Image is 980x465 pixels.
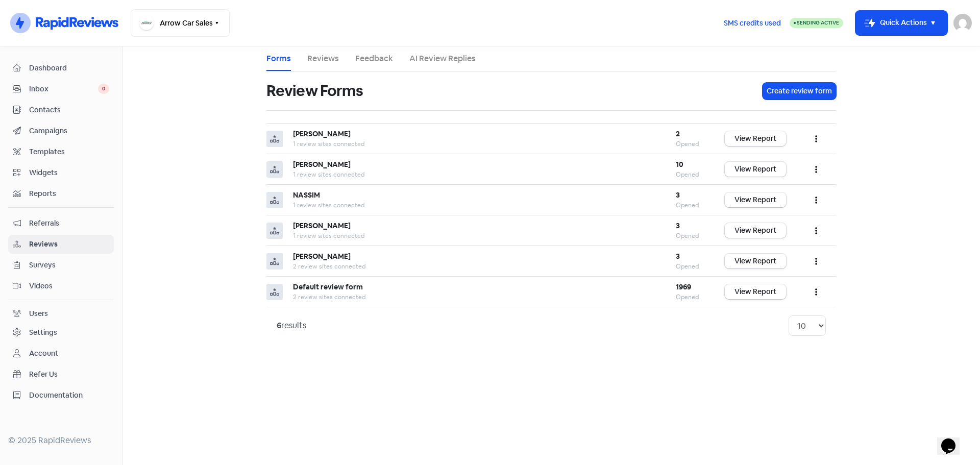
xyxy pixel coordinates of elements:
a: View Report [725,223,786,238]
span: Widgets [29,167,109,178]
div: results [277,320,306,332]
span: Inbox [29,84,98,94]
b: 3 [676,190,680,200]
b: [PERSON_NAME] [293,252,351,261]
span: Campaigns [29,126,109,136]
span: Surveys [29,260,109,271]
span: 1 review sites connected [293,170,364,179]
img: User [953,14,972,32]
a: Feedback [355,53,393,65]
a: Templates [8,142,114,161]
a: Dashboard [8,59,114,78]
button: Quick Actions [855,11,947,35]
div: Opened [676,201,704,210]
a: View Report [725,254,786,268]
b: 3 [676,252,680,261]
b: [PERSON_NAME] [293,221,351,230]
a: Campaigns [8,121,114,140]
b: 2 [676,129,680,138]
a: Documentation [8,386,114,405]
span: Documentation [29,390,109,401]
span: 2 review sites connected [293,262,365,271]
b: 3 [676,221,680,230]
h1: Review Forms [266,75,363,107]
a: Forms [266,53,291,65]
a: Inbox 0 [8,80,114,99]
a: Sending Active [790,17,843,29]
a: Refer Us [8,365,114,384]
a: Surveys [8,256,114,275]
a: SMS credits used [715,17,790,28]
div: Opened [676,262,704,271]
strong: 6 [277,320,281,331]
a: Contacts [8,101,114,119]
span: 2 review sites connected [293,293,365,301]
button: Create review form [763,83,836,100]
a: Reviews [307,53,339,65]
iframe: chat widget [937,424,970,455]
a: View Report [725,131,786,146]
div: Users [29,308,48,319]
button: Arrow Car Sales [131,9,230,37]
span: Dashboard [29,63,109,74]
span: 1 review sites connected [293,201,364,209]
span: 0 [98,84,109,94]
div: Opened [676,139,704,149]
div: Opened [676,231,704,240]
span: Contacts [29,105,109,115]
b: Default review form [293,282,363,291]
div: Account [29,348,58,359]
div: Opened [676,170,704,179]
span: Reports [29,188,109,199]
a: Users [8,304,114,323]
span: Templates [29,146,109,157]
span: SMS credits used [724,18,781,29]
b: 1969 [676,282,691,291]
a: Reviews [8,235,114,254]
a: AI Review Replies [409,53,476,65]
a: Referrals [8,214,114,233]
div: Opened [676,292,704,302]
b: [PERSON_NAME] [293,129,351,138]
a: View Report [725,162,786,177]
div: Settings [29,327,57,338]
b: NASSIM [293,190,320,200]
a: Reports [8,184,114,203]
span: Videos [29,281,109,291]
a: Settings [8,323,114,342]
a: View Report [725,192,786,207]
span: Sending Active [797,19,839,26]
span: Refer Us [29,369,109,380]
a: View Report [725,284,786,299]
span: Reviews [29,239,109,250]
b: 10 [676,160,683,169]
a: Videos [8,277,114,296]
span: Referrals [29,218,109,229]
b: [PERSON_NAME] [293,160,351,169]
span: 1 review sites connected [293,232,364,240]
div: © 2025 RapidReviews [8,434,114,447]
span: 1 review sites connected [293,140,364,148]
a: Account [8,344,114,363]
a: Widgets [8,163,114,182]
